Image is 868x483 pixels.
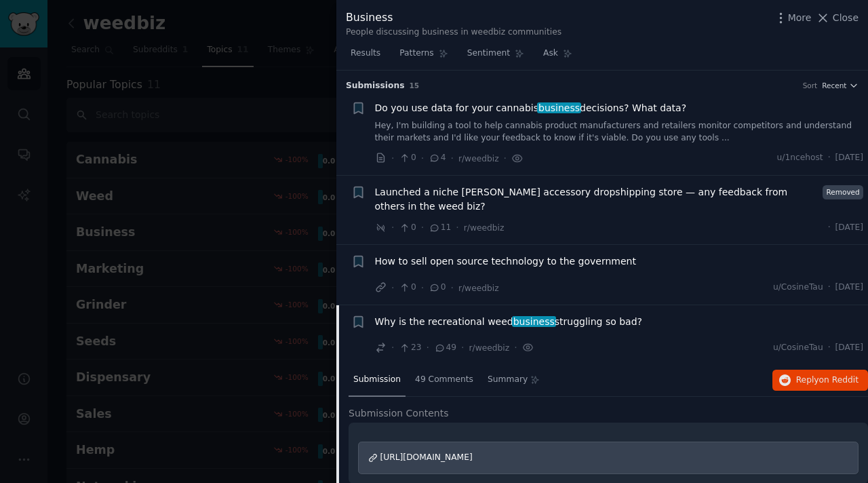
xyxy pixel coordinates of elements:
span: · [504,151,507,166]
span: · [451,151,454,166]
span: 0 [429,282,446,294]
span: r/weedbiz [458,284,499,293]
span: Summary [488,374,528,386]
span: Submission Contents [349,406,449,421]
span: · [391,341,394,355]
span: 0 [399,222,416,234]
span: [DATE] [835,152,863,164]
span: [URL][DOMAIN_NAME] [380,452,473,462]
a: Ask [538,43,577,71]
a: [URL][DOMAIN_NAME] [358,442,859,474]
span: r/weedbiz [458,154,499,163]
span: 23 [399,342,421,354]
button: Recent [822,81,859,90]
span: 15 [410,81,420,90]
span: 0 [399,282,416,294]
div: Sort [803,81,818,90]
span: [DATE] [835,222,863,234]
span: [DATE] [835,342,863,354]
span: · [421,281,424,295]
a: Do you use data for your cannabisbusinessdecisions? What data? [375,101,687,115]
div: Business [346,9,561,26]
div: People discussing business in weedbiz communities [346,26,561,39]
a: Patterns [395,43,452,71]
span: on Reddit [819,375,859,385]
span: · [421,220,424,235]
span: · [828,222,831,234]
span: Sentiment [467,47,510,60]
span: · [828,342,831,354]
span: · [421,151,424,166]
span: Patterns [399,47,433,60]
span: 49 Comments [415,374,473,386]
span: 49 [434,342,456,354]
a: Why is the recreational weedbusinessstruggling so bad? [375,315,643,329]
span: More [788,11,812,25]
span: · [391,151,394,166]
span: Removed [823,185,863,199]
span: u/CosineTau [773,342,823,354]
a: How to sell open source technology to the government [375,254,636,269]
button: Close [816,11,859,25]
span: u/1ncehost [776,152,823,164]
a: Results [346,43,385,71]
span: · [461,341,464,355]
a: Hey, I'm building a tool to help cannabis product manufacturers and retailers monitor competitors... [375,120,864,144]
span: Recent [822,81,846,90]
span: Reply [796,374,859,387]
span: r/weedbiz [464,223,505,233]
span: Close [833,11,859,25]
span: r/weedbiz [469,343,510,353]
span: Ask [543,47,558,60]
span: Results [351,47,380,60]
span: · [828,152,831,164]
span: · [456,220,458,235]
span: u/CosineTau [773,282,823,294]
span: · [514,341,517,355]
a: Launched a niche [PERSON_NAME] accessory dropshipping store — any feedback from others in the wee... [375,185,818,214]
span: 0 [399,152,416,164]
span: Submission s [346,80,405,92]
span: · [391,281,394,295]
span: 4 [429,152,446,164]
span: Do you use data for your cannabis decisions? What data? [375,101,687,115]
span: · [391,220,394,235]
span: · [451,281,454,295]
span: Submission [353,374,401,386]
span: [DATE] [835,282,863,294]
span: business [537,102,581,113]
span: · [828,282,831,294]
a: Sentiment [462,43,529,71]
span: 11 [429,222,451,234]
span: business [512,316,556,327]
button: More [774,11,812,25]
span: · [427,341,429,355]
span: Why is the recreational weed struggling so bad? [375,315,643,329]
button: Replyon Reddit [772,370,868,391]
